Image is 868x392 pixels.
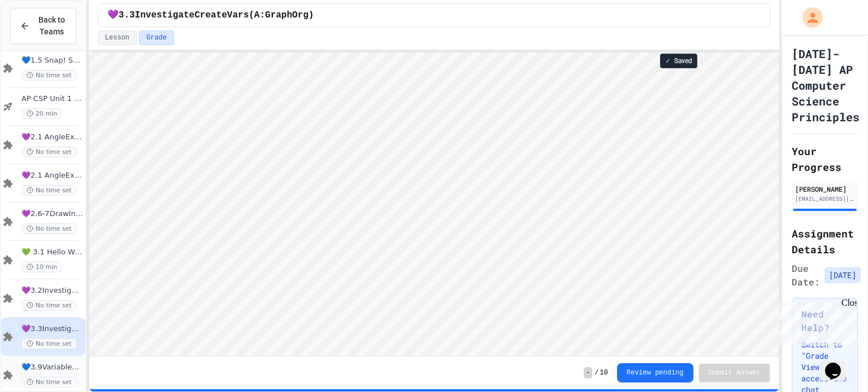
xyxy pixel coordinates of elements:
[21,108,62,119] span: 20 min
[821,347,857,381] iframe: chat widget
[791,5,826,30] div: My Account
[10,8,76,44] button: Back to Teams
[107,8,314,22] span: 💜3.3InvestigateCreateVars(A:GraphOrg)
[21,94,83,104] span: AP CSP Unit 1 Review
[21,286,83,296] span: 💜3.2InvestigateCreateVars
[21,185,77,196] span: No time set
[708,368,761,377] span: Submit Answer
[584,367,592,378] span: -
[824,267,861,283] span: [DATE]
[98,30,137,45] button: Lesson
[89,52,779,356] iframe: To enrich screen reader interactions, please activate Accessibility in Grammarly extension settings
[21,300,77,311] span: No time set
[21,248,83,257] span: 💚 3.1 Hello World
[795,195,854,203] div: [EMAIL_ADDRESS][DOMAIN_NAME]
[792,262,820,289] span: Due Date:
[792,46,860,125] h1: [DATE]-[DATE] AP Computer Science Principles
[21,70,77,81] span: No time set
[21,171,83,180] span: 💜2.1 AngleExperiments2
[21,223,77,234] span: No time set
[37,14,67,38] span: Back to Teams
[665,56,671,65] span: ✓
[21,133,83,142] span: 💜2.1 AngleExperiments1
[21,338,77,349] span: No time set
[600,368,607,377] span: 10
[21,209,83,219] span: 💜2.6-7DrawInternet
[674,56,692,65] span: Saved
[792,226,858,257] h2: Assignment Details
[21,147,77,157] span: No time set
[21,262,62,272] span: 10 min
[774,298,857,346] iframe: chat widget
[594,368,598,377] span: /
[617,363,693,382] button: Review pending
[792,143,858,175] h2: Your Progress
[139,30,174,45] button: Grade
[21,377,77,387] span: No time set
[21,324,83,334] span: 💜3.3InvestigateCreateVars(A:GraphOrg)
[699,364,770,382] button: Submit Answer
[21,363,83,372] span: 💙3.9Variables&ArithmeticOp
[795,184,854,194] div: [PERSON_NAME]
[21,56,83,65] span: 💙1.5 Snap! ScavengerHunt
[5,5,78,72] div: Chat with us now!Close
